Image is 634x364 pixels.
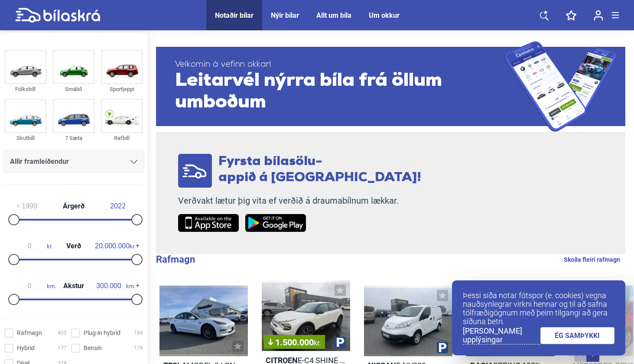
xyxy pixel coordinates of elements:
[134,344,143,353] span: 178
[12,242,52,250] span: kr.
[564,254,620,265] a: Skoða fleiri rafmagn
[101,133,143,143] div: Rafbíll
[61,203,87,210] span: Árgerð
[540,327,615,344] a: ÉG SAMÞYKKI
[58,328,67,338] span: 405
[463,327,540,344] a: [PERSON_NAME] upplýsingar
[175,70,504,114] span: Leitarvél nýrra bíla frá öllum umboðum
[5,133,46,143] div: Skutbíll
[268,338,321,347] span: 1.500.000
[463,291,614,326] p: Þessi síða notar fótspor (e. cookies) vegna nauðsynlegrar virkni hennar og til að safna tölfræðig...
[218,155,421,185] span: Fyrsta bílasölu- appið á [GEOGRAPHIC_DATA]!
[91,282,135,290] span: km.
[175,59,504,70] span: Velkomin á vefinn okkar!
[12,282,56,290] span: km.
[156,254,195,265] b: Rafmagn
[594,10,603,21] img: user-login.svg
[316,11,351,19] a: Allt um bíla
[53,133,94,143] div: 7 Sæta
[5,84,46,94] div: Fólksbíll
[369,11,400,19] a: Um okkur
[95,242,135,250] span: kr.
[53,84,94,94] div: Smábíl
[314,339,321,347] span: kr.
[178,195,421,206] p: Verðvakt lætur þig vita ef verðið á draumabílnum lækkar.
[58,344,67,353] span: 177
[215,11,254,19] a: Notaðir bílar
[134,328,143,338] span: 184
[156,41,625,132] a: Velkomin á vefinn okkar!Leitarvél nýrra bíla frá öllum umboðum
[101,84,143,94] div: Sportjeppi
[17,344,35,353] span: Hybrid
[61,283,86,289] span: Akstur
[84,328,120,338] span: Plug-in hybrid
[64,243,83,250] span: Verð
[10,156,69,168] span: Allir framleiðendur
[84,344,102,353] span: Bensín
[271,11,299,19] a: Nýir bílar
[17,328,42,338] span: Rafmagn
